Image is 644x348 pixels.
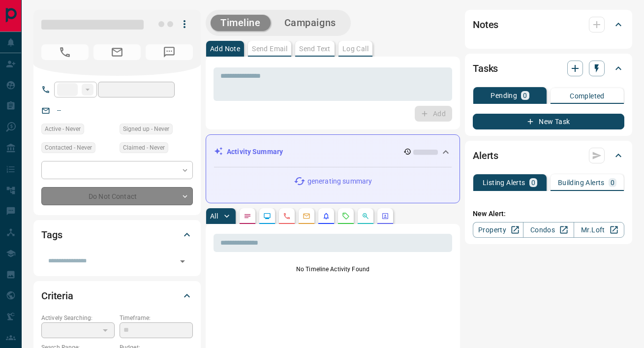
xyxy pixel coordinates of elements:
p: 0 [523,92,527,99]
h2: Criteria [41,288,73,304]
a: Property [473,222,523,238]
span: Contacted - Never [45,143,92,153]
button: Timeline [211,15,271,31]
span: No Email [93,44,141,60]
div: Notes [473,13,624,36]
div: Criteria [41,284,193,308]
p: All [210,213,218,220]
div: Tags [41,223,193,247]
p: New Alert: [473,209,624,219]
p: Completed [570,93,605,99]
span: Active - Never [45,124,81,134]
span: No Number [146,44,193,60]
div: Tasks [473,57,624,80]
svg: Notes [244,212,251,220]
svg: Calls [283,212,291,220]
h2: Tasks [473,61,498,76]
span: Claimed - Never [123,143,165,153]
svg: Lead Browsing Activity [263,212,271,220]
p: generating summary [307,176,372,187]
p: Activity Summary [227,147,283,157]
p: 0 [531,179,535,186]
p: Timeframe: [120,314,193,322]
svg: Agent Actions [381,212,389,220]
button: Open [176,254,189,268]
a: Mr.Loft [574,222,624,238]
svg: Listing Alerts [322,212,330,220]
button: Campaigns [275,15,346,31]
p: No Timeline Activity Found [214,265,452,274]
h2: Alerts [473,148,498,163]
h2: Notes [473,17,498,32]
div: Activity Summary [214,143,452,161]
p: 0 [611,179,614,186]
svg: Requests [342,212,350,220]
span: Signed up - Never [123,124,169,134]
svg: Opportunities [362,212,369,220]
p: Add Note [210,45,240,52]
p: Actively Searching: [41,314,115,322]
a: -- [57,106,61,114]
svg: Emails [303,212,310,220]
div: Do Not Contact [41,187,193,205]
button: New Task [473,114,624,129]
span: No Number [41,44,89,60]
p: Listing Alerts [483,179,525,186]
a: Condos [523,222,574,238]
div: Alerts [473,144,624,167]
p: Pending [491,92,517,99]
h2: Tags [41,227,62,243]
p: Building Alerts [558,179,605,186]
